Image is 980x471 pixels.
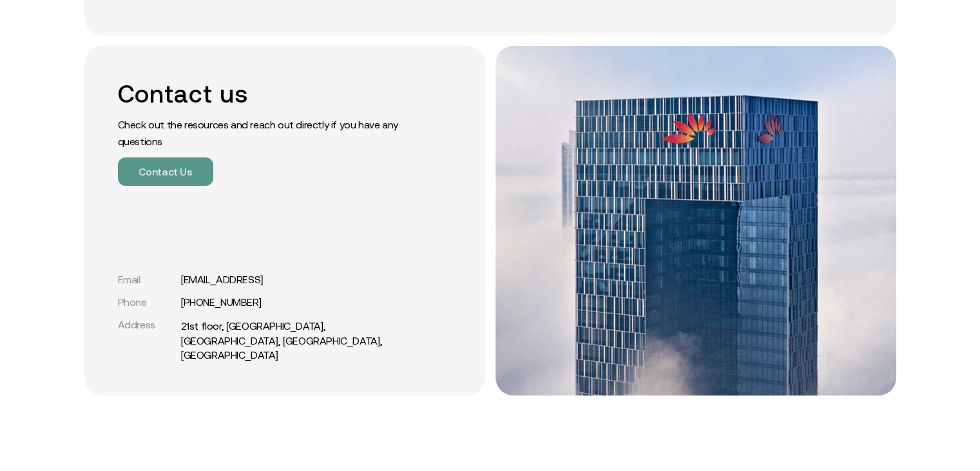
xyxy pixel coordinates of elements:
a: [PHONE_NUMBER] [181,296,262,308]
button: Contact Us [118,157,213,186]
div: Address [118,319,176,331]
p: Check out the resources and reach out directly if you have any questions [118,116,408,150]
h2: Contact us [118,79,408,108]
div: Phone [118,296,176,308]
div: Email [118,274,176,286]
a: 21st floor, [GEOGRAPHIC_DATA], [GEOGRAPHIC_DATA], [GEOGRAPHIC_DATA], [GEOGRAPHIC_DATA] [181,319,408,362]
img: office [495,46,896,396]
a: [EMAIL_ADDRESS] [181,274,264,286]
